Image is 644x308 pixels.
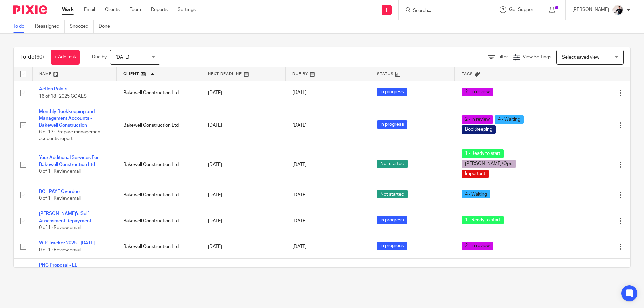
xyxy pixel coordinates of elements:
[201,235,286,258] td: [DATE]
[377,88,407,96] span: In progress
[39,87,67,91] a: Action Points
[92,54,107,60] p: Due by
[292,90,307,95] span: [DATE]
[523,55,551,59] span: View Settings
[562,55,599,60] span: Select saved view
[462,267,489,276] span: Important
[462,216,504,224] span: 1 - Ready to start
[462,88,493,96] span: 2 - In review
[151,6,168,13] a: Reports
[105,6,120,13] a: Clients
[39,248,81,252] span: 0 of 1 · Review email
[13,5,47,14] img: Pixie
[462,125,496,134] span: Bookkeeping
[39,241,95,245] a: WIP Tracker 2025 - [DATE]
[462,242,493,250] span: 2 - In review
[377,216,407,224] span: In progress
[35,20,65,33] a: Reassigned
[117,207,201,235] td: Bakewell Construction Ltd
[51,50,80,65] a: + Add task
[115,55,129,60] span: [DATE]
[201,207,286,235] td: [DATE]
[117,105,201,146] td: Bakewell Construction Ltd
[130,6,141,13] a: Team
[201,105,286,146] td: [DATE]
[117,183,201,207] td: Bakewell Construction Ltd
[377,267,408,276] span: Not started
[462,160,516,168] span: [PERSON_NAME]/Ops
[377,160,408,168] span: Not started
[377,190,408,198] span: Not started
[178,6,196,13] a: Settings
[462,115,493,124] span: 2 - In review
[117,146,201,183] td: Bakewell Construction Ltd
[462,190,490,198] span: 4 - Waiting
[292,193,307,197] span: [DATE]
[39,155,99,167] a: Your Additional Services For Bakewell Construction Ltd
[572,6,609,13] p: [PERSON_NAME]
[117,259,201,286] td: Buddy Ventures Ltd
[412,8,473,14] input: Search
[117,81,201,105] td: Bakewell Construction Ltd
[612,5,623,15] img: AV307615.jpg
[84,6,95,13] a: Email
[35,54,44,60] span: (60)
[201,81,286,105] td: [DATE]
[509,7,535,12] span: Get Support
[292,244,307,249] span: [DATE]
[201,259,286,286] td: [DATE]
[117,235,201,258] td: Bakewell Construction Ltd
[39,189,80,194] a: BCL PAYE Overdue
[39,169,81,174] span: 0 of 1 · Review email
[292,123,307,128] span: [DATE]
[462,72,473,76] span: Tags
[377,120,407,129] span: In progress
[13,20,30,33] a: To do
[39,196,81,201] span: 0 of 1 · Review email
[495,115,524,124] span: 4 - Waiting
[292,162,307,167] span: [DATE]
[70,20,94,33] a: Snoozed
[497,55,508,59] span: Filter
[462,170,489,178] span: Important
[20,54,44,61] h1: To do
[201,146,286,183] td: [DATE]
[201,183,286,207] td: [DATE]
[292,219,307,223] span: [DATE]
[377,242,407,250] span: In progress
[62,6,74,13] a: Work
[39,109,95,128] a: Monthly Bookkeeping and Management Accounts - Bakewell Construction
[490,267,519,276] span: 4 - Waiting
[39,263,77,268] a: PNC Proposal - LL
[39,130,102,141] span: 6 of 13 · Prepare management accounts report
[39,225,81,230] span: 0 of 1 · Review email
[39,94,87,99] span: 16 of 18 · 2025 GOALS
[462,149,504,158] span: 1 - Ready to start
[39,211,91,223] a: [PERSON_NAME]'s Self Assessment Repayment
[99,20,115,33] a: Done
